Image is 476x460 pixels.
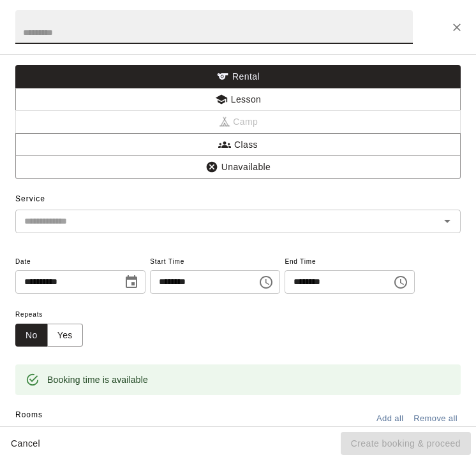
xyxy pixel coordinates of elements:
[47,324,83,347] button: Yes
[5,432,46,456] button: Cancel
[15,324,83,347] div: outlined button group
[150,254,280,271] span: Start Time
[388,270,413,295] button: Choose time, selected time is 3:30 PM
[445,16,468,39] button: Close
[15,324,48,347] button: No
[15,194,45,203] span: Service
[15,133,461,157] button: Class
[285,254,415,271] span: End Time
[438,212,456,230] button: Open
[15,88,461,111] button: Lesson
[369,409,410,429] button: Add all
[410,409,461,429] button: Remove all
[15,306,93,324] span: Repeats
[15,155,461,179] button: Unavailable
[119,270,144,295] button: Choose date, selected date is Oct 12, 2025
[15,65,461,89] button: Rental
[47,368,148,391] div: Booking time is available
[15,410,43,419] span: Rooms
[253,270,279,295] button: Choose time, selected time is 3:00 PM
[15,254,145,271] span: Date
[15,111,461,134] span: Camps can only be created in the Services page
